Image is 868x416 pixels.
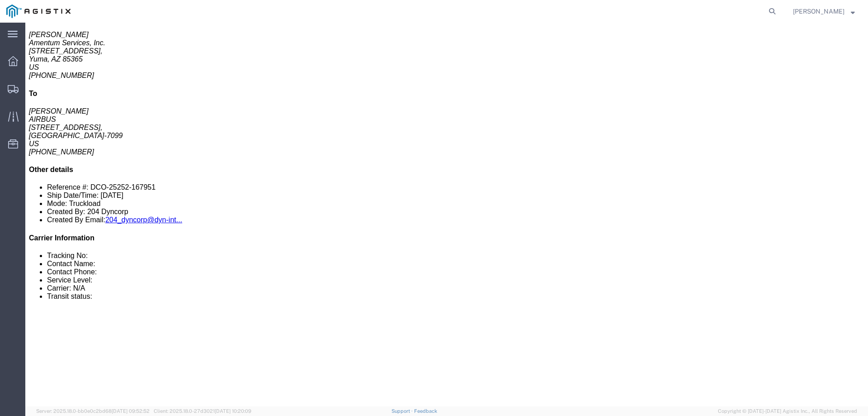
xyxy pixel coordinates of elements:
span: Server: 2025.18.0-bb0e0c2bd68 [36,408,150,414]
img: logo [6,5,71,18]
span: Cierra Brown [793,6,844,16]
span: [DATE] 09:52:52 [112,408,150,414]
span: [DATE] 10:20:09 [215,408,251,414]
iframe: FS Legacy Container [25,23,868,406]
a: Feedback [414,408,437,414]
a: Support [392,408,414,414]
span: Copyright © [DATE]-[DATE] Agistix Inc., All Rights Reserved [718,407,857,415]
span: Client: 2025.18.0-27d3021 [154,408,251,414]
button: [PERSON_NAME] [793,6,855,17]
